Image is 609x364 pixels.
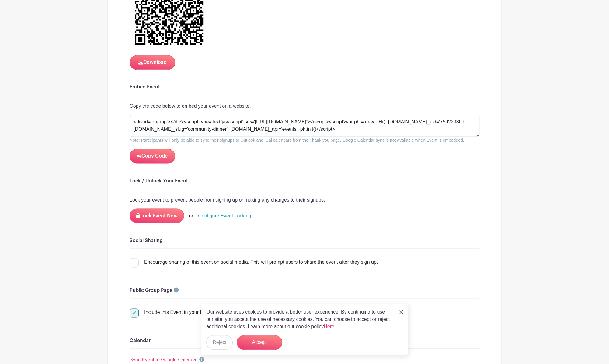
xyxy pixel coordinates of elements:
[399,310,403,314] img: close_button-5f87c8562297e5c2d7936805f587ecaba9071eb48480494691a3f1689db116b3.svg
[130,338,479,343] h6: Calendar
[130,237,479,243] h6: Social Sharing
[130,149,175,163] button: Copy Code
[130,115,479,137] textarea: <div id='ph-app'></div><script type='text/javascript' src='[URL][DOMAIN_NAME]'></script><script>v...
[130,178,479,184] h6: Lock / Unlock Your Event
[237,335,282,350] button: Accept
[130,357,198,362] a: Sync Event to Google Calendar
[206,335,233,350] button: Reject
[130,102,479,110] p: Copy the code below to embed your event on a website.
[144,308,242,316] div: Include this Event in your Public Group Page.
[130,287,479,293] h6: Public Group Page
[130,138,464,143] small: Note: Participants will only be able to sync their signups to Outlook and iCal calendars from the...
[130,208,184,223] button: Lock Event Now
[130,84,479,90] h6: Embed Event
[206,308,393,330] p: Our website uses cookies to provide a better user experience. By continuing to use our site, you ...
[324,324,334,329] a: Here
[198,212,251,219] a: Configure Event Locking
[130,55,175,70] button: Download
[144,258,378,265] div: Encourage sharing of this event on social media. This will prompt users to share the event after ...
[130,196,479,203] p: Lock your event to prevent people from signing up or making any changes to their signups.
[189,212,193,219] div: or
